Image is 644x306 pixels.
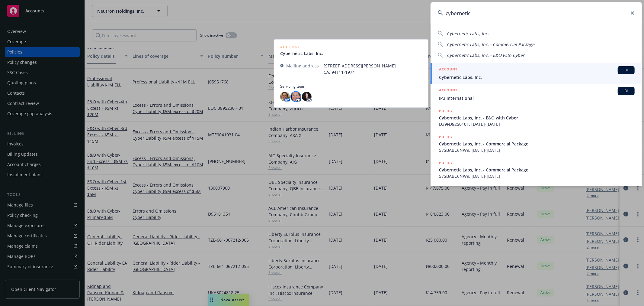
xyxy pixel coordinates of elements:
[439,74,635,80] span: Cybernetic Labs, Inc.
[439,87,457,94] h5: ACCOUNT
[431,2,642,24] input: Search...
[439,108,453,114] h5: POLICY
[439,121,635,127] span: D39FD8250101, [DATE]-[DATE]
[431,63,642,84] a: ACCOUNTBICybernetic Labs, Inc.
[439,134,453,140] h5: POLICY
[620,88,632,94] span: BI
[439,66,457,73] h5: ACCOUNT
[439,167,635,173] span: Cybernetic Labs, Inc. - Commercial Package
[439,173,635,179] span: 57SBABC6NW9, [DATE]-[DATE]
[431,157,642,183] a: POLICYCybernetic Labs, Inc. - Commercial Package57SBABC6NW9, [DATE]-[DATE]
[431,131,642,157] a: POLICYCybernetic Labs, Inc. - Commercial Package57SBABC6NW9, [DATE]-[DATE]
[431,105,642,131] a: POLICYCybernetic Labs, Inc. - E&O with CyberD39FD8250101, [DATE]-[DATE]
[447,41,534,47] span: Cybernetic Labs, Inc. - Commercial Package
[447,31,489,36] span: Cybernetic Labs, Inc.
[447,52,524,58] span: Cybernetic Labs, Inc. - E&O with Cyber
[439,160,453,166] h5: POLICY
[439,95,635,101] span: IP3 International
[620,67,632,73] span: BI
[431,84,642,105] a: ACCOUNTBIIP3 International
[439,115,635,121] span: Cybernetic Labs, Inc. - E&O with Cyber
[439,147,635,153] span: 57SBABC6NW9, [DATE]-[DATE]
[439,141,635,147] span: Cybernetic Labs, Inc. - Commercial Package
